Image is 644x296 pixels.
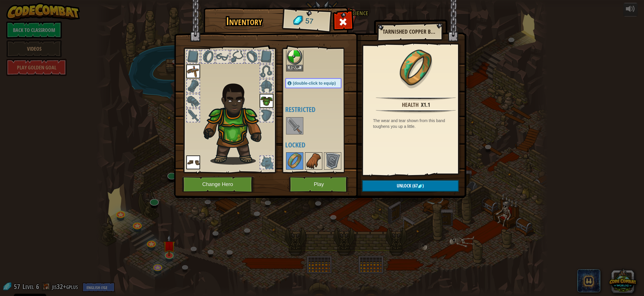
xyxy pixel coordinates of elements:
[208,15,281,27] h1: Inventory
[260,94,273,108] img: portrait.png
[383,29,437,35] h2: Tarnished Copper Band
[285,106,353,113] h4: Restricted
[422,183,424,189] span: )
[397,183,411,189] span: Unlock
[186,64,200,78] img: portrait.png
[421,101,430,109] div: x1.1
[325,153,341,169] img: portrait.png
[182,177,255,192] button: Change Hero
[373,118,462,129] div: The wear and tear shown from this band toughens you up a little.
[287,118,303,134] img: portrait.png
[418,184,422,189] img: gem.png
[285,141,353,149] h4: Locked
[287,153,303,169] img: portrait.png
[289,177,349,192] button: Play
[293,81,336,86] span: (double-click to equip)
[305,16,314,27] span: 57
[362,180,459,192] button: Unlock(67)
[287,65,303,71] button: Equip
[411,183,418,189] span: (67
[201,80,272,165] img: Gordon_Stalwart_Hair.png
[306,153,322,169] img: portrait.png
[376,97,456,100] img: hr.png
[402,101,419,109] div: Health
[186,155,200,169] img: portrait.png
[287,48,303,64] img: portrait.png
[376,109,456,113] img: hr.png
[397,50,435,87] img: portrait.png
